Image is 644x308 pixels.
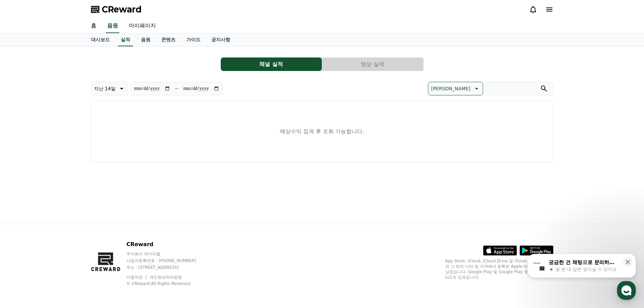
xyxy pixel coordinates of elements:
a: 실적 [118,33,133,46]
button: 채널 실적 [221,57,322,71]
p: [PERSON_NAME] [431,84,470,93]
a: 대시보드 [86,33,115,46]
a: 채널 실적 [221,57,322,71]
a: 마이페이지 [123,19,161,33]
a: 음원 [136,33,156,46]
p: 지난 14일 [94,84,116,93]
a: 개인정보처리방침 [149,275,182,280]
a: 공지사항 [206,33,236,46]
a: 가이드 [181,33,206,46]
p: App Store, iCloud, iCloud Drive 및 iTunes Store는 미국과 그 밖의 나라 및 지역에서 등록된 Apple Inc.의 서비스 상표입니다. Goo... [445,258,553,280]
p: © CReward All Rights Reserved. [126,281,209,286]
p: 예상수익 집계 후 조회 가능합니다. [280,127,364,136]
a: 음원 [106,19,119,33]
a: 콘텐츠 [156,33,181,46]
button: [PERSON_NAME] [428,82,483,95]
p: 주소 : [STREET_ADDRESS] [126,265,209,270]
a: 홈 [86,19,102,33]
span: CReward [102,4,142,15]
button: 지난 14일 [91,82,128,95]
a: CReward [91,4,142,15]
button: 영상 실적 [322,57,423,71]
a: 이용약관 [126,275,148,280]
p: CReward [126,240,209,248]
p: 사업자등록번호 : [PHONE_NUMBER] [126,258,209,263]
p: 주식회사 와이피랩 [126,251,209,257]
p: ~ [174,85,179,93]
